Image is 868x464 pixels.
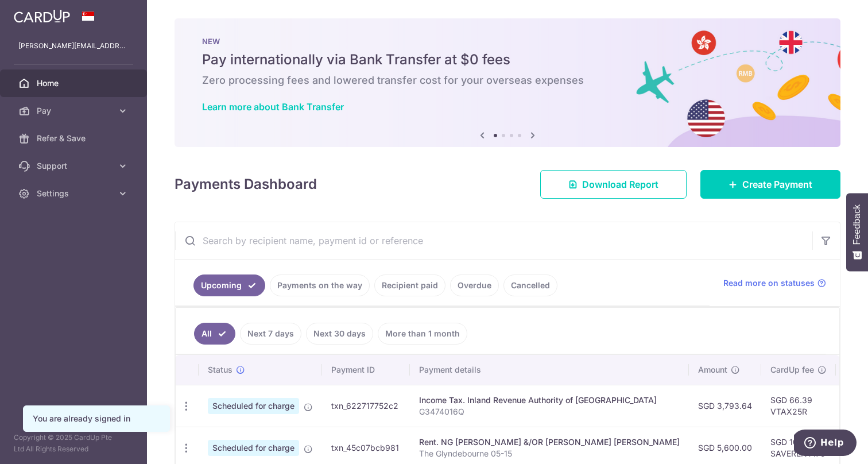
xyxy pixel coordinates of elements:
[37,160,113,172] span: Support
[208,440,299,456] span: Scheduled for charge
[37,188,113,199] span: Settings
[208,364,232,376] span: Status
[322,355,410,385] th: Payment ID
[540,170,687,199] a: Download Report
[419,395,680,406] div: Income Tax. Inland Revenue Authority of [GEOGRAPHIC_DATA]
[194,323,235,345] a: All
[419,448,680,459] p: The Glyndebourne 05-15
[846,193,868,271] button: Feedback - Show survey
[582,177,658,191] span: Download Report
[794,430,857,458] iframe: Opens a widget where you can find more information
[14,9,70,23] img: CardUp
[419,436,680,448] div: Rent. NG [PERSON_NAME] &/OR [PERSON_NAME] [PERSON_NAME]
[37,133,113,144] span: Refer & Save
[33,413,160,424] div: You are already signed in
[37,78,113,89] span: Home
[175,222,812,259] input: Search by recipient name, payment id or reference
[742,177,812,191] span: Create Payment
[410,355,689,385] th: Payment details
[202,74,813,87] h6: Zero processing fees and lowered transfer cost for your overseas expenses
[270,274,370,296] a: Payments on the way
[503,274,557,296] a: Cancelled
[723,277,815,289] span: Read more on statuses
[419,406,680,417] p: G3474016Q
[378,323,467,345] a: More than 1 month
[240,323,301,345] a: Next 7 days
[700,170,840,199] a: Create Payment
[770,364,814,376] span: CardUp fee
[208,398,299,414] span: Scheduled for charge
[852,204,862,245] span: Feedback
[18,40,129,52] p: [PERSON_NAME][EMAIL_ADDRESS][DOMAIN_NAME]
[689,385,761,427] td: SGD 3,793.64
[193,274,265,296] a: Upcoming
[374,274,445,296] a: Recipient paid
[202,37,813,46] p: NEW
[175,174,317,195] h4: Payments Dashboard
[322,385,410,427] td: txn_622717752c2
[450,274,499,296] a: Overdue
[37,105,113,117] span: Pay
[175,18,840,147] img: Bank transfer banner
[723,277,826,289] a: Read more on statuses
[202,101,344,113] a: Learn more about Bank Transfer
[698,364,727,376] span: Amount
[202,51,813,69] h5: Pay internationally via Bank Transfer at $0 fees
[306,323,373,345] a: Next 30 days
[761,385,836,427] td: SGD 66.39 VTAX25R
